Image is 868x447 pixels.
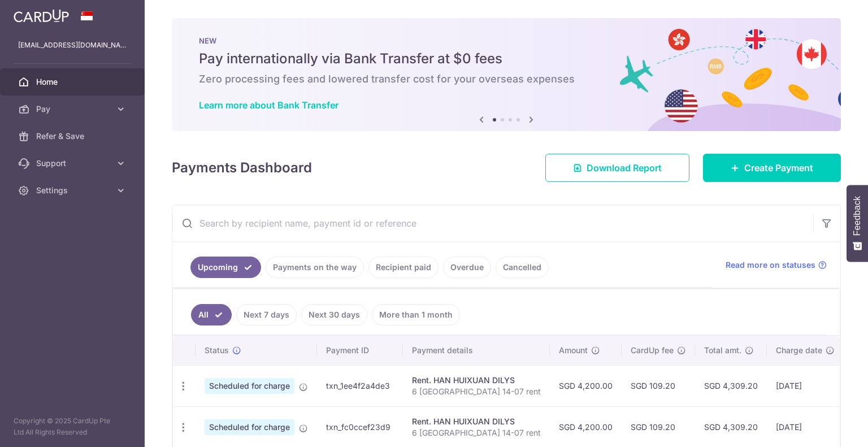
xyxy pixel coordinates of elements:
[412,427,541,439] p: 6 [GEOGRAPHIC_DATA] 14-07 rent
[190,257,261,278] a: Upcoming
[172,158,312,178] h4: Payments Dashboard
[622,365,695,406] td: SGD 109.20
[266,257,364,278] a: Payments on the way
[587,161,662,175] span: Download Report
[695,365,767,406] td: SGD 4,309.20
[550,365,622,406] td: SGD 4,200.00
[559,345,588,356] span: Amount
[852,196,862,236] span: Feedback
[744,161,813,175] span: Create Payment
[726,259,827,271] a: Read more on statuses
[443,257,491,278] a: Overdue
[36,76,111,88] span: Home
[631,345,674,356] span: CardUp fee
[191,304,232,326] a: All
[301,304,367,326] a: Next 30 days
[704,345,741,356] span: Total amt.
[199,72,814,86] h6: Zero processing fees and lowered transfer cost for your overseas expenses
[172,18,841,131] img: Bank transfer banner
[412,386,541,397] p: 6 [GEOGRAPHIC_DATA] 14-07 rent
[767,365,844,406] td: [DATE]
[726,259,815,271] span: Read more on statuses
[205,378,294,394] span: Scheduled for charge
[403,336,550,365] th: Payment details
[205,345,229,356] span: Status
[199,50,814,68] h5: Pay internationally via Bank Transfer at $0 fees
[14,9,69,23] img: CardUp
[36,158,111,169] span: Support
[18,40,127,51] p: [EMAIL_ADDRESS][DOMAIN_NAME]
[36,185,111,196] span: Settings
[372,304,460,326] a: More than 1 month
[199,99,338,111] a: Learn more about Bank Transfer
[412,375,541,386] div: Rent. HAN HUIXUAN DILYS
[36,131,111,142] span: Refer & Save
[317,365,403,406] td: txn_1ee4f2a4de3
[545,154,689,182] a: Download Report
[172,205,813,241] input: Search by recipient name, payment id or reference
[236,304,297,326] a: Next 7 days
[36,103,111,115] span: Pay
[317,336,403,365] th: Payment ID
[776,345,822,356] span: Charge date
[205,419,294,435] span: Scheduled for charge
[847,185,868,262] button: Feedback - Show survey
[496,257,549,278] a: Cancelled
[412,416,541,427] div: Rent. HAN HUIXUAN DILYS
[368,257,439,278] a: Recipient paid
[703,154,841,182] a: Create Payment
[199,36,814,45] p: NEW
